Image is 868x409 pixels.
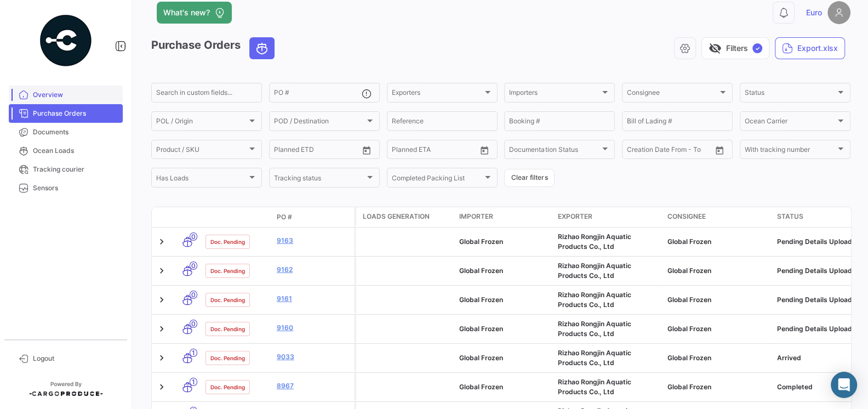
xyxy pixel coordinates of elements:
a: 9162 [277,265,350,275]
span: Rizhao Rongjin Aquatic Products Co., Ltd [558,349,631,367]
span: Doc. Pending [210,383,245,391]
span: Doc. Pending [210,237,245,246]
img: placeholder-user.png [827,1,850,24]
input: From [627,147,642,155]
a: Sensors [9,179,123,197]
span: POL / Origin [156,119,247,127]
h3: Purchase Orders [151,37,278,59]
span: 1 [190,349,197,357]
span: Global Frozen [459,237,503,246]
span: Importer [459,212,493,221]
span: Rizhao Rongjin Aquatic Products Co., Ltd [558,232,631,251]
span: 0 [190,262,197,270]
button: Open calendar [711,142,728,158]
span: Status [777,212,803,221]
a: Expand/Collapse Row [156,294,167,305]
span: Euro [806,7,822,18]
input: To [415,147,455,155]
span: Doc. Pending [210,266,245,275]
input: From [274,147,289,155]
span: Purchase Orders [33,109,118,118]
button: What's new? [157,2,232,24]
button: Ocean [250,38,274,59]
span: Documents [33,127,118,137]
span: visibility_off [709,42,722,55]
span: Global Frozen [667,266,711,275]
a: Expand/Collapse Row [156,236,167,247]
button: Export.xlsx [775,37,845,59]
a: Purchase Orders [9,104,123,123]
a: Expand/Collapse Row [156,382,167,393]
span: Doc. Pending [210,354,245,362]
span: Global Frozen [459,296,503,304]
span: POD / Destination [274,119,365,127]
span: Global Frozen [667,296,711,304]
button: Open calendar [476,142,493,158]
span: Documentation Status [509,147,600,155]
span: Rizhao Rongjin Aquatic Products Co., Ltd [558,378,631,396]
input: To [650,147,690,155]
span: Doc. Pending [210,296,245,304]
span: ✓ [752,43,762,53]
datatable-header-cell: Loads generation [356,207,455,227]
a: 9163 [277,236,350,246]
a: Ocean Loads [9,141,123,160]
datatable-header-cell: Transport mode [174,213,201,221]
button: Clear filters [504,169,555,187]
input: From [392,147,407,155]
span: Tracking courier [33,164,118,174]
span: Sensors [33,183,118,193]
span: 0 [190,320,197,328]
a: Tracking courier [9,160,123,179]
button: visibility_offFilters✓ [701,37,769,59]
a: 8967 [277,381,350,391]
span: Importers [509,90,600,98]
span: 1 [190,378,197,386]
input: To [297,147,337,155]
datatable-header-cell: Consignee [663,207,773,227]
span: Logout [33,354,118,363]
span: Global Frozen [459,266,503,275]
img: powered-by.png [38,13,93,68]
span: Exporters [392,90,483,98]
div: Abrir Intercom Messenger [831,372,857,398]
span: Global Frozen [667,237,711,246]
datatable-header-cell: Exporter [553,207,663,227]
span: Global Frozen [667,354,711,362]
span: Has Loads [156,175,247,183]
span: Exporter [558,212,592,221]
a: 9161 [277,294,350,304]
span: Global Frozen [667,383,711,391]
span: Global Frozen [459,354,503,362]
a: Expand/Collapse Row [156,265,167,276]
span: Rizhao Rongjin Aquatic Products Co., Ltd [558,320,631,338]
span: Doc. Pending [210,325,245,333]
a: 9160 [277,323,350,333]
span: Rizhao Rongjin Aquatic Products Co., Ltd [558,291,631,309]
span: Rizhao Rongjin Aquatic Products Co., Ltd [558,262,631,280]
span: 0 [190,232,197,241]
span: What's new? [163,7,210,18]
span: Product / SKU [156,147,247,155]
span: Consignee [667,212,706,221]
a: Overview [9,86,123,104]
span: Global Frozen [667,325,711,333]
a: 9033 [277,352,350,362]
span: PO # [277,212,292,222]
datatable-header-cell: PO # [272,208,355,226]
datatable-header-cell: Importer [455,207,553,227]
span: With tracking number [745,147,836,155]
span: Ocean Loads [33,146,118,156]
a: Expand/Collapse Row [156,353,167,363]
span: Tracking status [274,175,365,183]
span: Global Frozen [459,325,503,333]
span: Global Frozen [459,383,503,391]
span: Loads generation [363,212,430,221]
span: Overview [33,90,118,100]
datatable-header-cell: Doc. Status [201,213,272,221]
a: Expand/Collapse Row [156,323,167,334]
a: Documents [9,123,123,141]
span: Ocean Carrier [745,119,836,127]
span: 0 [190,291,197,299]
span: Consignee [627,90,718,98]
